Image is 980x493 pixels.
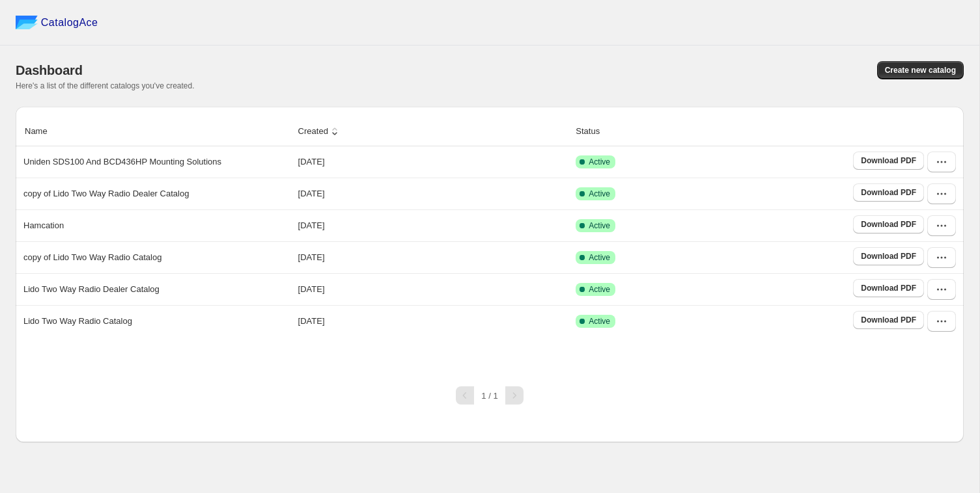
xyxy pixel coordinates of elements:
[41,16,98,29] span: CatalogAce
[23,119,63,144] button: Name
[23,251,161,264] p: copy of Lido Two Way Radio Catalog
[23,315,132,328] p: Lido Two Way Radio Catalog
[861,155,916,166] span: Download PDF
[23,283,160,296] p: Lido Two Way Radio Dealer Catalog
[23,187,189,200] p: copy of Lido Two Way Radio Dealer Catalog
[16,81,195,90] span: Here's a list of the different catalogs you've created.
[16,16,38,29] img: catalog ace
[589,316,610,326] span: Active
[853,215,924,233] a: Download PDF
[294,305,572,337] td: [DATE]
[294,178,572,209] td: [DATE]
[481,391,497,401] span: 1 / 1
[294,146,572,178] td: [DATE]
[861,315,916,325] span: Download PDF
[589,284,610,295] span: Active
[589,220,610,231] span: Active
[853,247,924,265] a: Download PDF
[861,219,916,230] span: Download PDF
[861,187,916,198] span: Download PDF
[861,283,916,293] span: Download PDF
[861,251,916,261] span: Download PDF
[589,252,610,263] span: Active
[853,311,924,329] a: Download PDF
[885,65,956,75] span: Create new catalog
[296,119,343,144] button: Created
[853,183,924,202] a: Download PDF
[877,61,964,79] button: Create new catalog
[589,157,610,167] span: Active
[294,241,572,273] td: [DATE]
[589,189,610,199] span: Active
[853,279,924,297] a: Download PDF
[294,273,572,305] td: [DATE]
[23,219,64,232] p: Hamcation
[23,155,221,168] p: Uniden SDS100 And BCD436HP Mounting Solutions
[574,119,615,144] button: Status
[853,152,924,170] a: Download PDF
[294,209,572,241] td: [DATE]
[16,63,83,77] span: Dashboard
